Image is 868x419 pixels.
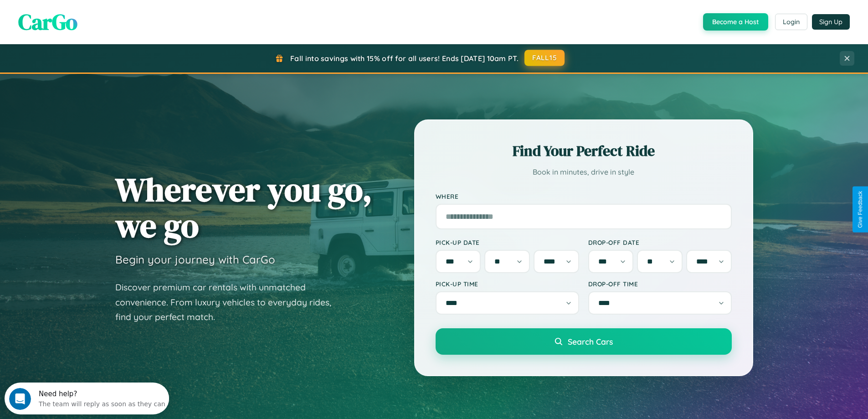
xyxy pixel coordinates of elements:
[857,191,863,228] div: Give Feedback
[436,328,732,355] button: Search Cars
[436,280,579,288] label: Pick-up Time
[436,166,732,179] p: Book in minutes, drive in style
[588,238,732,246] label: Drop-off Date
[5,383,169,414] iframe: Intercom live chat discovery launcher
[115,253,275,266] h3: Begin your journey with CarGo
[703,13,768,31] button: Become a Host
[34,8,161,15] div: Need help?
[436,141,732,161] h2: Find Your Perfect Ride
[34,15,161,25] div: The team will reply as soon as they can
[115,171,372,243] h1: Wherever you go, we go
[9,388,31,410] iframe: Intercom live chat
[115,280,343,325] p: Discover premium car rentals with unmatched convenience. From luxury vehicles to everyday rides, ...
[524,50,565,66] button: FALL15
[4,4,169,29] div: Open Intercom Messenger
[568,336,613,347] span: Search Cars
[812,14,850,30] button: Sign Up
[18,7,77,37] span: CarGo
[588,280,732,288] label: Drop-off Time
[775,14,807,30] button: Login
[436,192,732,200] label: Where
[436,238,579,246] label: Pick-up Date
[290,54,519,63] span: Fall into savings with 15% off for all users! Ends [DATE] 10am PT.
